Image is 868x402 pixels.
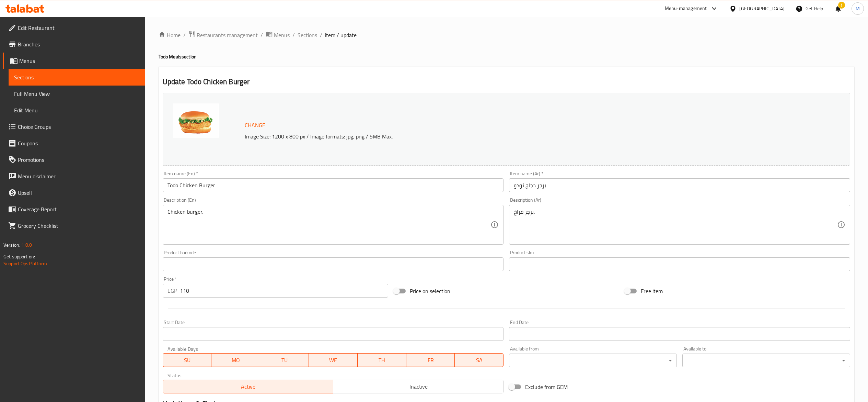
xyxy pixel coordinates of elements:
[163,353,212,367] button: SU
[509,178,850,192] input: Enter name Ar
[3,20,145,36] a: Edit Restaurant
[739,5,785,12] div: [GEOGRAPHIC_DATA]
[214,355,257,365] span: MO
[665,4,707,13] div: Menu-management
[180,284,388,298] input: Please enter price
[3,185,145,201] a: Upsell
[18,139,139,147] span: Coupons
[163,178,504,192] input: Enter name En
[409,355,452,365] span: FR
[325,31,357,39] span: item / update
[333,380,504,393] button: Inactive
[197,31,258,39] span: Restaurants management
[163,380,333,393] button: Active
[242,132,742,141] p: Image Size: 1200 x 800 px / Image formats: jpg, png / 5MB Max.
[9,69,145,86] a: Sections
[166,382,331,392] span: Active
[509,354,677,367] div: ​
[298,31,317,39] a: Sections
[167,209,491,241] textarea: Chicken burger.
[159,31,854,40] nav: breadcrumb
[163,77,850,87] h2: Update Todo Chicken Burger
[410,287,450,295] span: Price on selection
[163,257,504,271] input: Please enter product barcode
[406,353,455,367] button: FR
[514,209,837,241] textarea: برجر فراخ.
[360,355,404,365] span: TH
[309,353,358,367] button: WE
[19,57,139,65] span: Menus
[188,31,258,40] a: Restaurants management
[336,382,501,392] span: Inactive
[242,118,268,132] button: Change
[525,383,568,391] span: Exclude from GEM
[18,40,139,48] span: Branches
[173,103,219,138] img: mmw_638664130185086449
[509,257,850,271] input: Please enter product sku
[183,31,186,39] li: /
[458,355,501,365] span: SA
[159,53,854,60] h4: Todo Meals section
[211,353,260,367] button: MO
[14,90,139,98] span: Full Menu View
[3,135,145,152] a: Coupons
[263,355,306,365] span: TU
[18,123,139,131] span: Choice Groups
[14,106,139,114] span: Edit Menu
[9,86,145,102] a: Full Menu View
[274,31,290,39] span: Menus
[260,353,309,367] button: TU
[245,120,265,130] span: Change
[266,31,290,40] a: Menus
[641,287,663,295] span: Free item
[3,36,145,53] a: Branches
[3,119,145,135] a: Choice Groups
[3,168,145,185] a: Menu disclaimer
[18,205,139,213] span: Coverage Report
[14,73,139,81] span: Sections
[18,24,139,32] span: Edit Restaurant
[167,287,177,295] p: EGP
[3,241,20,249] span: Version:
[166,355,209,365] span: SU
[9,102,145,119] a: Edit Menu
[320,31,322,39] li: /
[3,53,145,69] a: Menus
[3,252,35,261] span: Get support on:
[159,31,181,39] a: Home
[312,355,355,365] span: WE
[3,152,145,168] a: Promotions
[682,354,850,367] div: ​
[18,189,139,197] span: Upsell
[18,222,139,230] span: Grocery Checklist
[3,217,145,234] a: Grocery Checklist
[261,31,263,39] li: /
[455,353,504,367] button: SA
[292,31,295,39] li: /
[18,156,139,164] span: Promotions
[21,241,32,249] span: 1.0.0
[3,259,47,268] a: Support.OpsPlatform
[358,353,406,367] button: TH
[856,5,860,12] span: M
[18,172,139,180] span: Menu disclaimer
[3,201,145,217] a: Coverage Report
